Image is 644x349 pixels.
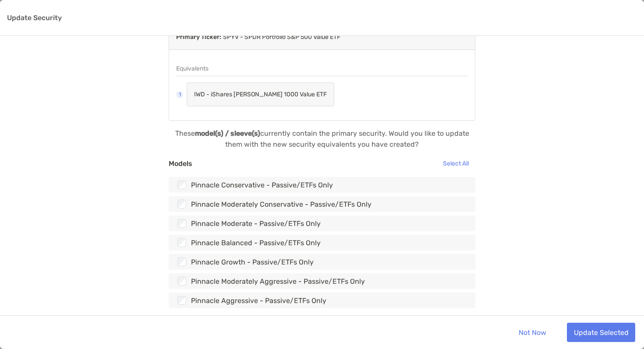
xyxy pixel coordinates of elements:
b: Primary Ticker: [176,33,221,41]
p: These currently contain the primary security. Would you like to update them with the new security... [169,128,475,150]
p: SPYV - SPDR Portfolio S&P 500 Value ETF [176,32,468,42]
label: Pinnacle Aggressive - Passive/ETFs Only [191,297,326,304]
strong: model(s) / sleeve(s) [195,129,260,137]
label: Pinnacle Growth - Passive/ETFs Only [191,258,314,266]
button: Update Selected [567,323,635,342]
p: IWD - iShares [PERSON_NAME] 1000 Value ETF [194,89,327,100]
label: Pinnacle Moderately Conservative - Passive/ETFs Only [191,201,372,208]
button: Select All [436,156,475,170]
label: Pinnacle Conservative - Passive/ETFs Only [191,181,333,189]
label: Pinnacle Moderate - Passive/ETFs Only [191,220,321,227]
p: Update Security [7,12,62,23]
a: Not Now [512,323,553,342]
label: Pinnacle Moderately Aggressive - Passive/ETFs Only [191,278,365,285]
label: Pinnacle Balanced - Passive/ETFs Only [191,239,321,247]
span: 1 [179,92,181,97]
h4: Models [169,159,192,168]
p: Equivalents [176,63,468,76]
